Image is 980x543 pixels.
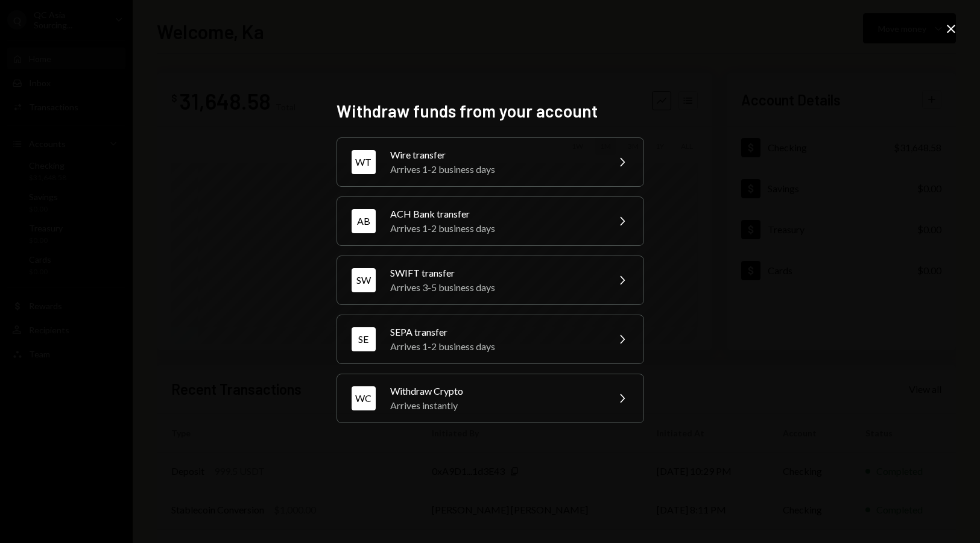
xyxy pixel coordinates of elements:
div: ACH Bank transfer [390,207,600,221]
div: WC [352,386,376,410]
div: Arrives 3-5 business days [390,280,600,295]
div: SE [352,327,376,351]
h2: Withdraw funds from your account [337,99,644,123]
div: SWIFT transfer [390,266,600,280]
div: Wire transfer [390,148,600,162]
button: SESEPA transferArrives 1-2 business days [337,315,644,364]
div: SW [352,268,376,292]
div: SEPA transfer [390,325,600,339]
button: ABACH Bank transferArrives 1-2 business days [337,196,644,246]
button: WCWithdraw CryptoArrives instantly [337,374,644,423]
div: Arrives 1-2 business days [390,221,600,236]
div: WT [352,150,376,174]
div: Withdraw Crypto [390,384,600,398]
div: Arrives 1-2 business days [390,162,600,177]
div: AB [352,209,376,233]
button: SWSWIFT transferArrives 3-5 business days [337,256,644,305]
div: Arrives 1-2 business days [390,339,600,354]
div: Arrives instantly [390,398,600,413]
button: WTWire transferArrives 1-2 business days [337,137,644,187]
